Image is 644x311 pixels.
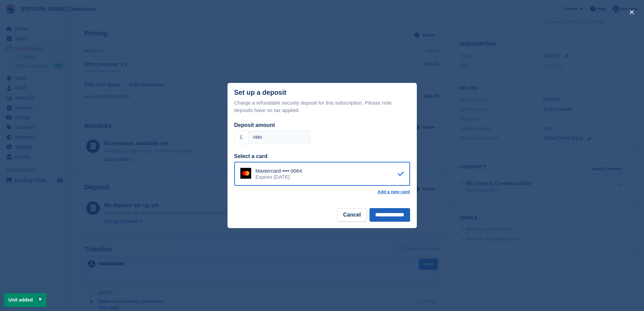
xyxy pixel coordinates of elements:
div: Select a card [234,152,410,160]
img: Mastercard Logo [240,168,251,179]
p: Charge a refundable security deposit for this subscription. Please note deposits have no tax appl... [234,99,410,114]
div: Set up a deposit [234,89,286,96]
button: Cancel [337,208,366,222]
div: Mastercard •••• 0064 [256,168,302,174]
button: close [626,7,637,18]
label: Deposit amount [234,122,275,128]
div: Expires [DATE] [256,174,302,180]
a: Add a new card [377,189,410,195]
p: Unit added [4,293,46,307]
